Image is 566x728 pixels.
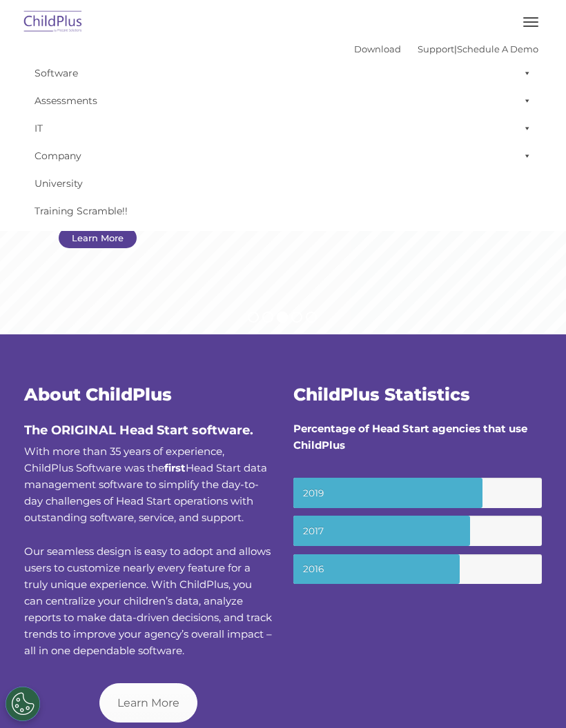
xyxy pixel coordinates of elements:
[24,445,267,524] span: With more than 35 years of experience, ChildPlus Software was the Head Start data management soft...
[28,142,538,170] a: Company
[24,384,172,405] span: About ChildPlus
[28,170,538,197] a: University
[21,6,86,39] img: ChildPlus by Procare Solutions
[99,683,197,722] a: Learn More
[24,545,272,657] span: Our seamless design is easy to adopt and allows users to customize nearly every feature for a tru...
[164,461,186,474] b: first
[28,59,538,87] a: Software
[293,422,527,452] strong: Percentage of Head Start agencies that use ChildPlus
[354,43,401,54] a: Download
[28,197,538,225] a: Training Scramble!!
[293,516,542,546] small: 2017
[59,228,137,248] a: Learn More
[28,87,538,114] a: Assessments
[293,478,542,508] small: 2019
[293,384,470,405] span: ChildPlus Statistics
[293,554,542,585] small: 2016
[28,114,538,142] a: IT
[457,43,538,54] a: Schedule A Demo
[354,43,538,54] font: |
[6,687,40,721] button: Cookies Settings
[418,43,454,54] a: Support
[24,423,253,438] span: The ORIGINAL Head Start software.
